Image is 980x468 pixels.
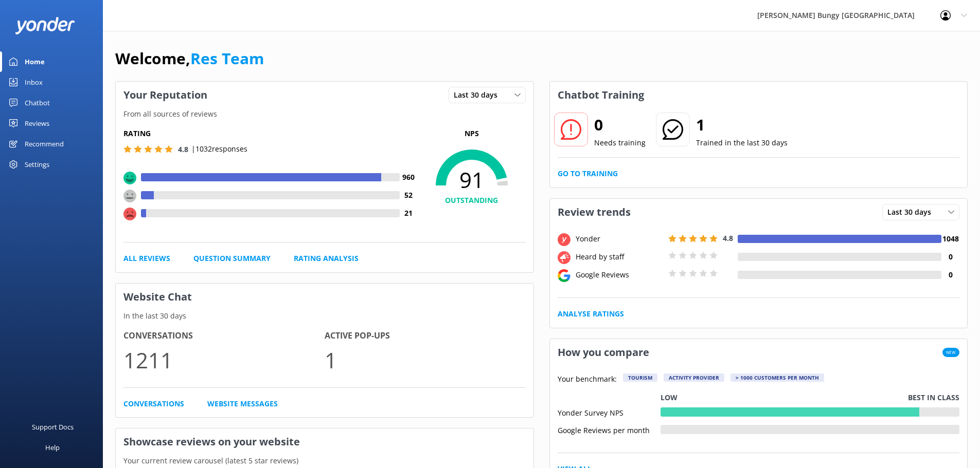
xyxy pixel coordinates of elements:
[25,113,49,134] div: Reviews
[193,253,271,264] a: Question Summary
[941,269,959,280] h4: 0
[123,128,418,139] h5: Rating
[941,251,959,263] h4: 0
[723,233,733,243] span: 4.8
[400,172,418,183] h4: 960
[25,134,64,154] div: Recommend
[573,251,666,263] div: Heard by staff
[558,308,624,320] a: Analyse Ratings
[294,253,359,264] a: Rating Analysis
[116,82,215,108] h3: Your Reputation
[418,128,526,139] p: NPS
[116,310,533,322] p: In the last 30 days
[696,113,788,137] h2: 1
[550,199,638,226] h3: Review trends
[887,207,937,218] span: Last 30 days
[400,190,418,201] h4: 52
[941,233,959,245] h4: 1048
[25,92,50,113] div: Chatbot
[558,373,617,386] p: Your benchmark:
[594,113,646,137] h2: 0
[123,253,170,264] a: All Reviews
[123,329,325,343] h4: Conversations
[25,51,45,72] div: Home
[664,373,724,382] div: Activity Provider
[178,144,188,154] span: 4.8
[942,348,959,357] span: New
[325,329,526,343] h4: Active Pop-ups
[418,167,526,193] span: 91
[116,455,533,466] p: Your current review carousel (latest 5 star reviews)
[116,108,533,120] p: From all sources of reviews
[454,89,504,101] span: Last 30 days
[15,17,75,34] img: yonder-white-logo.png
[123,398,184,409] a: Conversations
[594,137,646,148] p: Needs training
[418,195,526,206] h4: OUTSTANDING
[32,417,74,437] div: Support Docs
[325,343,526,377] p: 1
[123,343,325,377] p: 1211
[558,407,661,417] div: Yonder Survey NPS
[573,233,666,245] div: Yonder
[116,428,533,455] h3: Showcase reviews on your website
[550,339,657,366] h3: How you compare
[190,48,264,69] a: Res Team
[558,425,661,434] div: Google Reviews per month
[908,392,959,403] p: Best in class
[623,373,657,382] div: Tourism
[661,392,678,403] p: Low
[191,143,247,155] p: | 1032 responses
[116,284,533,310] h3: Website Chat
[550,82,652,108] h3: Chatbot Training
[730,373,824,382] div: > 1000 customers per month
[45,437,60,458] div: Help
[207,398,278,409] a: Website Messages
[558,168,618,179] a: Go to Training
[115,46,264,71] h1: Welcome,
[573,269,666,280] div: Google Reviews
[400,208,418,219] h4: 21
[25,72,43,92] div: Inbox
[25,154,49,175] div: Settings
[696,137,788,148] p: Trained in the last 30 days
